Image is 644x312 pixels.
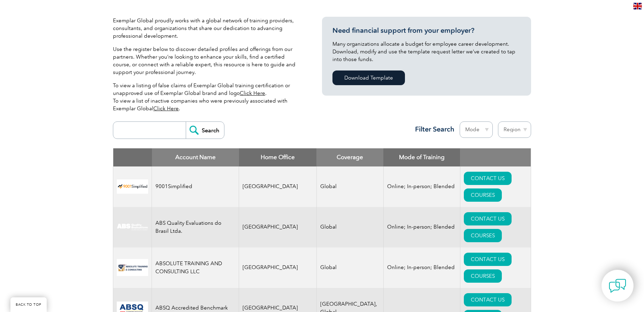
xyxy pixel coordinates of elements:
td: ABSOLUTE TRAINING AND CONSULTING LLC [152,247,239,288]
td: Global [316,207,383,247]
img: 16e092f6-eadd-ed11-a7c6-00224814fd52-logo.png [117,259,148,276]
td: Online; In-person; Blended [383,166,460,207]
th: Coverage: activate to sort column ascending [316,148,383,166]
td: Online; In-person; Blended [383,207,460,247]
td: [GEOGRAPHIC_DATA] [239,247,317,288]
td: [GEOGRAPHIC_DATA] [239,207,317,247]
a: COURSES [464,269,502,283]
td: Online; In-person; Blended [383,247,460,288]
a: Download Template [332,70,405,85]
a: CONTACT US [464,293,512,306]
th: Account Name: activate to sort column descending [152,148,239,166]
a: COURSES [464,188,502,202]
td: Global [316,247,383,288]
h3: Filter Search [411,125,454,134]
img: 37c9c059-616f-eb11-a812-002248153038-logo.png [117,179,148,194]
a: COURSES [464,229,502,242]
th: : activate to sort column ascending [460,148,531,166]
a: CONTACT US [464,253,512,266]
td: Global [316,166,383,207]
th: Mode of Training: activate to sort column ascending [383,148,460,166]
p: Many organizations allocate a budget for employee career development. Download, modify and use th... [332,40,521,63]
p: To view a listing of false claims of Exemplar Global training certification or unapproved use of ... [113,82,301,112]
h3: Need financial support from your employer? [332,26,521,35]
a: CONTACT US [464,172,512,185]
img: en [633,3,642,9]
th: Home Office: activate to sort column ascending [239,148,317,166]
td: 9001Simplified [152,166,239,207]
p: Use the register below to discover detailed profiles and offerings from our partners. Whether you... [113,45,301,76]
input: Search [186,122,224,139]
a: Click Here [153,105,179,112]
td: ABS Quality Evaluations do Brasil Ltda. [152,207,239,247]
td: [GEOGRAPHIC_DATA] [239,166,317,207]
p: Exemplar Global proudly works with a global network of training providers, consultants, and organ... [113,17,301,40]
a: BACK TO TOP [10,297,47,312]
a: CONTACT US [464,212,512,225]
img: contact-chat.png [609,277,626,295]
img: c92924ac-d9bc-ea11-a814-000d3a79823d-logo.jpg [117,223,148,231]
a: Click Here [240,90,265,96]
